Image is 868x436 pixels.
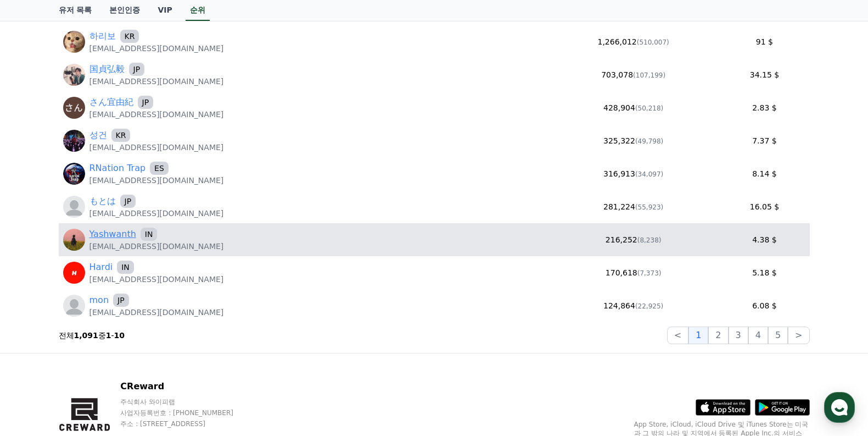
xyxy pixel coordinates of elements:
span: IN [141,228,158,241]
p: [EMAIL_ADDRESS][DOMAIN_NAME] [89,175,224,186]
td: 428,904 [547,91,720,124]
span: JP [129,63,145,76]
span: KR [111,129,131,142]
a: 대화 [72,345,142,372]
p: 사업자등록번호 : [PHONE_NUMBER] [120,409,313,417]
span: (55,923) [635,203,663,211]
span: JP [120,195,136,208]
a: 国貞弘毅 [89,63,125,76]
strong: 1,091 [74,331,98,340]
p: [EMAIL_ADDRESS][DOMAIN_NAME] [89,274,224,285]
span: ES [150,162,169,175]
a: 하리보 [89,30,116,43]
p: [EMAIL_ADDRESS][DOMAIN_NAME] [89,241,224,252]
td: 6.08 $ [719,289,809,322]
a: Yashwanth [89,228,136,241]
img: https://lh3.googleusercontent.com/a/ACg8ocJyqIvzcjOKCc7CLR06tbfW3SYXcHq8ceDLY-NhrBxcOt2D2w=s96-c [63,97,85,119]
p: 주소 : [STREET_ADDRESS] [120,420,313,428]
span: JP [138,96,154,109]
a: mon [89,294,109,307]
td: 281,224 [547,190,720,223]
a: 설정 [142,345,211,372]
img: profile_blank.webp [63,295,85,317]
td: 703,078 [547,58,720,91]
span: 설정 [170,361,183,370]
td: 7.37 $ [719,124,809,157]
img: https://lh3.googleusercontent.com/a/ACg8ocLOmR619qD5XjEFh2fKLs4Q84ZWuCVfCizvQOTI-vw1qp5kxHyZ=s96-c [63,31,85,53]
span: 대화 [100,362,114,371]
span: (50,218) [635,104,663,112]
button: > [788,327,809,344]
td: 34.15 $ [719,58,809,91]
img: https://lh3.googleusercontent.com/a/ACg8ocIeB3fKyY6fN0GaUax-T_VWnRXXm1oBEaEwHbwvSvAQlCHff8Lg=s96-c [63,64,85,86]
button: 2 [708,327,728,344]
a: 성건 [89,129,107,142]
td: 4.38 $ [719,223,809,256]
p: [EMAIL_ADDRESS][DOMAIN_NAME] [89,76,224,87]
a: 홈 [3,345,72,372]
td: 1,266,012 [547,25,720,58]
p: [EMAIL_ADDRESS][DOMAIN_NAME] [89,142,224,153]
p: [EMAIL_ADDRESS][DOMAIN_NAME] [89,208,224,219]
button: < [667,327,688,344]
button: 4 [748,327,768,344]
td: 325,322 [547,124,720,157]
span: (34,097) [635,170,663,178]
td: 2.83 $ [719,91,809,124]
p: [EMAIL_ADDRESS][DOMAIN_NAME] [89,43,224,54]
strong: 1 [106,331,111,340]
p: [EMAIL_ADDRESS][DOMAIN_NAME] [89,307,224,318]
td: 316,913 [547,157,720,190]
span: (7,373) [637,269,662,277]
strong: 10 [114,331,125,340]
p: 주식회사 와이피랩 [120,398,313,406]
img: https://lh3.googleusercontent.com/a/ACg8ocLd-rnJ3QWZeLESuSE_lo8AXAZDYdazc5UkVnR4o0omePhwHCw=s96-c [63,163,85,185]
p: 전체 중 - [59,330,125,341]
img: profile_blank.webp [63,196,85,218]
p: [EMAIL_ADDRESS][DOMAIN_NAME] [89,109,224,120]
span: (8,238) [637,236,662,244]
td: 170,618 [547,256,720,289]
span: 홈 [35,361,41,370]
span: (22,925) [635,302,663,310]
span: KR [120,30,139,43]
a: もとは [89,195,116,208]
td: 216,252 [547,223,720,256]
td: 16.05 $ [719,190,809,223]
a: さん宜由紀 [89,96,133,109]
button: 1 [688,327,708,344]
a: Hardi [89,261,113,274]
button: 5 [768,327,788,344]
span: IN [117,261,134,274]
img: https://lh3.googleusercontent.com/a/ACg8ocLSimGQaXkTpc10kwoVl__E5nGEOS5fO_vrZ3a-lpemSHgAYus=s96-c [63,229,85,251]
td: 8.14 $ [719,157,809,190]
td: 5.18 $ [719,256,809,289]
td: 91 $ [719,25,809,58]
img: https://lh3.googleusercontent.com/a/ACg8ocK6o0fCofFZMXaD0tWOdyBbmJ3D8oleYyj4Nkd9g64qlagD_Ss=s96-c [63,262,85,284]
span: (49,798) [635,137,663,145]
img: http://k.kakaocdn.net/dn/QdNCG/btsF3DKy24N/9rKv6ZT6x4G035KsHbO9ok/img_640x640.jpg [63,130,85,152]
button: 3 [729,327,748,344]
a: RNation Trap [89,162,146,175]
p: CReward [120,380,313,393]
span: (510,007) [637,38,669,46]
td: 124,864 [547,289,720,322]
span: (107,199) [633,71,665,79]
span: JP [113,294,129,307]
